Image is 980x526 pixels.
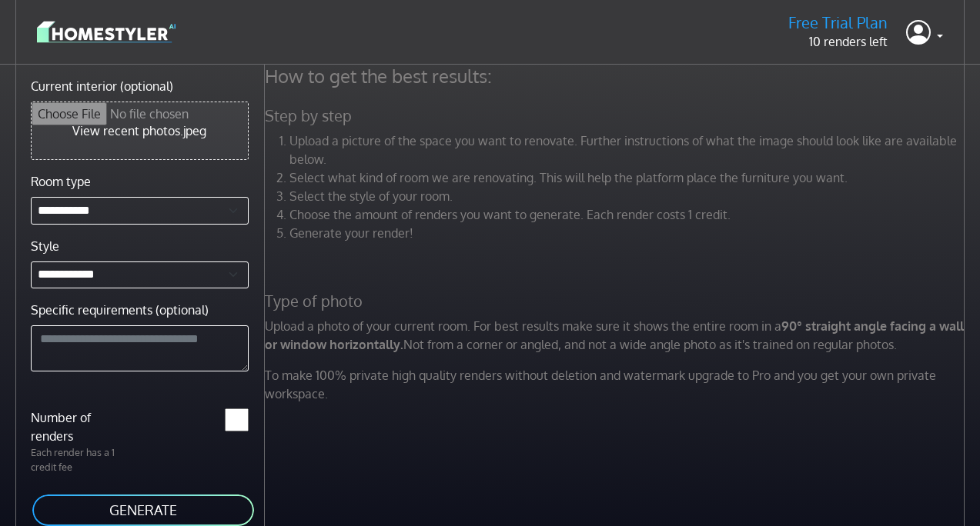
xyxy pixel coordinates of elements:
[22,445,139,474] p: Each render has a 1 credit fee
[289,168,968,187] li: Select what kind of room we are renovating. This will help the platform place the furniture you w...
[256,291,978,311] h5: Type of photo
[788,32,888,51] p: 10 renders left
[256,106,978,125] h5: Step by step
[289,187,968,205] li: Select the style of your room.
[289,205,968,224] li: Choose the amount of renders you want to generate. Each render costs 1 credit.
[31,237,59,255] label: Style
[31,77,173,95] label: Current interior (optional)
[289,131,968,168] li: Upload a picture of the space you want to renovate. Further instructions of what the image should...
[31,301,209,319] label: Specific requirements (optional)
[289,224,968,242] li: Generate your render!
[256,317,978,354] p: Upload a photo of your current room. For best results make sure it shows the entire room in a Not...
[37,18,176,45] img: logo-3de290ba35641baa71223ecac5eacb59cb85b4c7fdf211dc9aaecaaee71ea2f8.svg
[22,408,139,445] label: Number of renders
[256,366,978,403] p: To make 100% private high quality renders without deletion and watermark upgrade to Pro and you g...
[31,172,91,191] label: Room type
[256,65,978,88] h4: How to get the best results:
[788,13,888,32] h5: Free Trial Plan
